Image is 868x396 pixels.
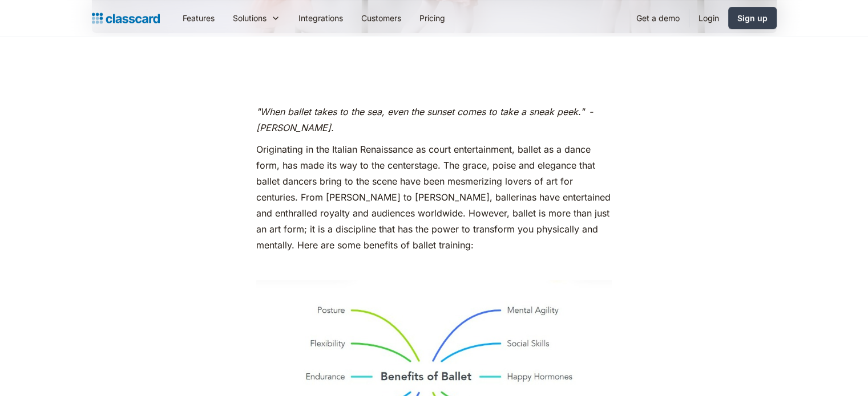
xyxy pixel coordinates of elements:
a: home [92,10,160,26]
a: Sign up [728,7,777,29]
a: Pricing [410,5,454,31]
a: Customers [352,5,410,31]
a: Features [173,5,224,31]
a: Login [689,5,728,31]
em: "When ballet takes to the sea, even the sunset comes to take a sneak peek." [256,106,584,117]
div: Solutions [224,5,289,31]
p: Originating in the Italian Renaissance as court entertainment, ballet as a dance form, has made i... [256,141,612,253]
a: Get a demo [627,5,689,31]
a: Integrations [289,5,352,31]
p: ‍ [256,259,612,275]
em: -[PERSON_NAME]. [256,106,593,133]
div: Sign up [737,12,768,24]
div: Solutions [233,12,267,24]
